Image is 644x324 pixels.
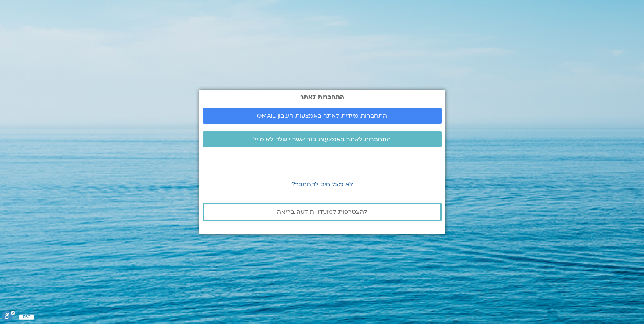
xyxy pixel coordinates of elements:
a: התחברות לאתר באמצעות קוד אשר יישלח לאימייל [203,131,442,147]
a: להצטרפות למועדון תודעה בריאה [203,203,442,221]
span: התחברות לאתר באמצעות קוד אשר יישלח לאימייל [253,136,391,143]
span: להצטרפות למועדון תודעה בריאה [277,209,367,215]
a: לא מצליחים להתחבר? [291,180,353,188]
h2: התחברות לאתר [203,93,442,100]
span: התחברות מיידית לאתר באמצעות חשבון GMAIL [257,112,387,119]
a: התחברות מיידית לאתר באמצעות חשבון GMAIL [203,108,442,124]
